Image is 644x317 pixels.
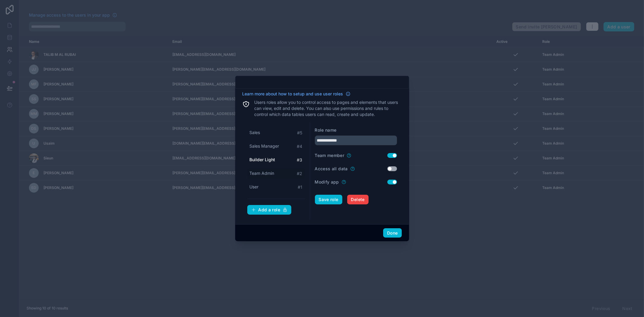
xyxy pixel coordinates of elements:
[297,157,303,163] span: # 3
[351,197,365,202] span: Delete
[250,184,259,190] span: User
[250,170,274,176] span: Team Admin
[251,207,288,213] div: Add a role
[250,157,275,163] span: Builder Light
[250,130,260,136] span: Sales
[347,195,369,204] button: Delete
[315,152,344,158] label: Team member
[383,228,402,238] button: Done
[315,179,339,185] label: Modify app
[242,91,351,97] a: Learn more about how to setup and use user roles
[297,143,303,149] span: # 4
[255,99,402,117] p: Users roles allow you to control access to pages and elements that users can view, edit and delet...
[242,91,343,97] span: Learn more about how to setup and use user roles
[297,171,303,177] span: # 2
[297,130,303,136] span: # 5
[315,195,342,204] button: Save role
[315,127,337,133] label: Role name
[298,184,303,190] span: # 1
[315,166,348,172] label: Access all data
[247,205,292,215] button: Add a role
[250,143,279,149] span: Sales Manager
